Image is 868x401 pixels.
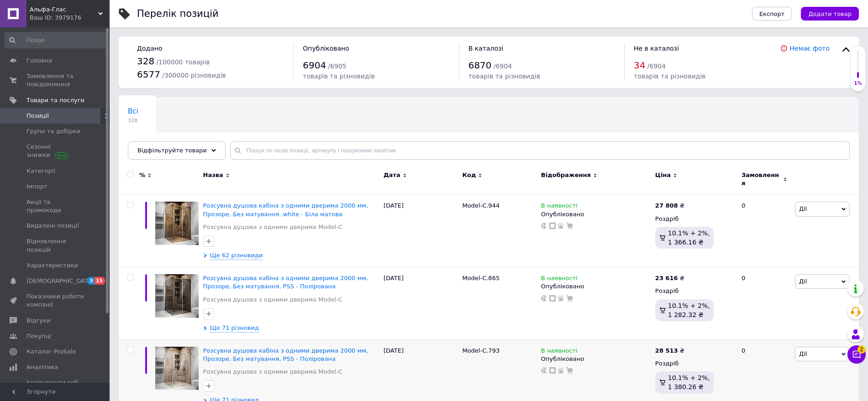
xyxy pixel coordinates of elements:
[303,73,374,80] span: товарів та різновидів
[303,45,349,52] span: Опубліковано
[210,324,259,333] span: Ще 71 різновид
[303,60,326,71] span: 6904
[808,10,852,17] span: Додати товар
[541,355,651,363] div: Опубліковано
[655,202,684,210] div: ₴
[736,267,793,340] div: 0
[655,202,678,209] b: 27 808
[26,222,79,230] span: Видалені позиції
[26,363,58,371] span: Аналітика
[799,350,807,357] span: Дії
[203,368,342,376] a: Розсувна душова з одними дверима Model-C
[541,275,578,284] span: В наявності
[87,277,95,285] span: 3
[634,73,705,80] span: товарів та різновидів
[851,80,865,87] div: 1%
[26,72,84,89] span: Замовлення та повідомлення
[742,171,781,187] span: Замовлення
[634,60,645,71] span: 34
[752,7,792,21] button: Експорт
[541,171,591,179] span: Відображення
[541,202,578,212] span: В наявності
[655,275,678,281] b: 23 616
[203,275,368,290] a: Розсувна душова кабіна з одними дверима 2000 мм, Прозоре, Без матування, PSS - Полірована
[203,202,368,217] a: Розсувна душова кабіна з одними дверима 2000 мм, Прозоре, Без матування, white - Біла матова
[95,277,105,285] span: 15
[462,171,476,179] span: Код
[655,347,678,354] b: 28 513
[668,239,704,246] span: 1 366.16 ₴
[468,60,492,71] span: 6870
[799,205,807,212] span: Дії
[847,345,866,364] button: Чат з покупцем2
[156,58,210,66] span: / 100000 товарів
[26,348,76,356] span: Каталог ProSale
[26,292,84,309] span: Показники роботи компанії
[462,202,500,209] span: Model-C.944
[857,345,866,354] span: 2
[655,171,671,179] span: Ціна
[381,267,460,340] div: [DATE]
[203,223,342,231] a: Розсувна душова з одними дверима Model-C
[139,171,145,179] span: %
[668,383,704,391] span: 1 380.26 ₴
[26,277,94,285] span: [DEMOGRAPHIC_DATA]
[203,296,342,304] a: Розсувна душова з одними дверима Model-C
[162,72,226,79] span: / 300000 різновидів
[26,332,51,340] span: Покупці
[26,112,49,120] span: Позиції
[30,14,110,22] div: Ваш ID: 3979176
[328,62,346,70] span: / 6905
[26,261,78,270] span: Характеристики
[137,45,162,52] span: Додано
[799,278,807,285] span: Дії
[26,127,80,135] span: Групи та добірки
[137,69,160,80] span: 6577
[230,141,850,160] input: Пошук по назві позиції, артикулу і пошуковим запитам
[468,73,540,80] span: товарів та різновидів
[26,317,50,325] span: Відгуки
[541,282,651,291] div: Опубліковано
[468,45,504,52] span: В каталозі
[655,215,734,223] div: Роздріб
[384,171,400,179] span: Дата
[789,45,830,52] a: Немає фото
[655,347,684,355] div: ₴
[210,251,263,260] span: Ще 62 різновиди
[155,202,199,245] img: Раздвижная душевая кабина с одной дверью 2000 мм, Прозрачное, Без матирования, white - Белая матовая
[26,198,84,214] span: Акції та промокоди
[668,374,710,381] span: 10.1% + 2%,
[655,359,734,368] div: Роздріб
[30,5,98,14] span: Альфа-Глас
[26,182,47,191] span: Імпорт
[541,347,578,357] span: В наявності
[155,274,199,318] img: Раздвижная душевая кабина с одной дверью 2000 мм, Прозрачное, Без матирования, PSS – Полированная
[128,107,138,115] span: Всі
[137,56,154,67] span: 328
[381,195,460,267] div: [DATE]
[26,143,84,159] span: Сезонні знижки
[26,167,55,175] span: Категорії
[462,275,500,281] span: Model-C.865
[462,347,500,354] span: Model-C.793
[203,347,368,362] a: Розсувна душова кабіна з одними дверима 2000 мм, Прозоре, Без матування, PSS - Полірована
[26,96,84,104] span: Товари та послуги
[801,7,859,21] button: Додати товар
[494,62,512,70] span: / 6904
[26,237,84,254] span: Відновлення позицій
[634,45,679,52] span: Не в каталозі
[668,302,710,309] span: 10.1% + 2%,
[26,379,84,395] span: Інструменти веб-майстра та SEO
[655,287,734,295] div: Роздріб
[668,311,704,318] span: 1 282.32 ₴
[5,32,107,48] input: Пошук
[137,147,207,154] span: Відфільтруйте товари
[26,57,52,65] span: Головна
[128,117,138,124] span: 328
[655,274,684,282] div: ₴
[155,347,199,390] img: Раздвижная душевая кабина с одной дверью 2000 мм, Прозрачное, Без матирования, PSS – Полированная
[647,62,666,70] span: / 6904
